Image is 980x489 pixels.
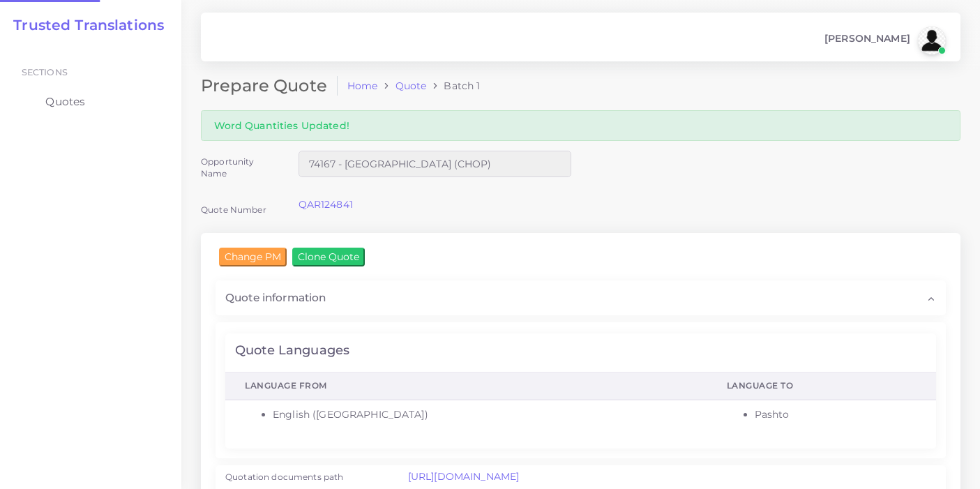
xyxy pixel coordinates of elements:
[292,248,365,266] input: Clone Quote
[22,67,68,77] span: Sections
[219,248,287,266] input: Change PM
[201,204,266,216] label: Quote Number
[755,407,917,422] li: Pashto
[201,76,338,96] h2: Prepare Quote
[299,198,353,211] a: QAR124841
[817,27,951,54] a: [PERSON_NAME]avatar
[201,110,960,140] div: Word Quantities Updated!
[3,17,164,33] a: Trusted Translations
[408,470,520,483] a: [URL][DOMAIN_NAME]
[395,79,427,93] a: Quote
[918,27,946,54] img: avatar
[707,373,936,400] th: Language To
[273,407,688,422] li: English ([GEOGRAPHIC_DATA])
[216,280,946,315] div: Quote information
[10,87,171,116] a: Quotes
[235,343,349,359] h4: Quote Languages
[347,79,378,93] a: Home
[225,290,326,306] span: Quote information
[225,373,707,400] th: Language From
[201,156,279,180] label: Opportunity Name
[45,94,85,110] span: Quotes
[225,471,343,483] label: Quotation documents path
[426,79,480,93] li: Batch 1
[824,33,910,43] span: [PERSON_NAME]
